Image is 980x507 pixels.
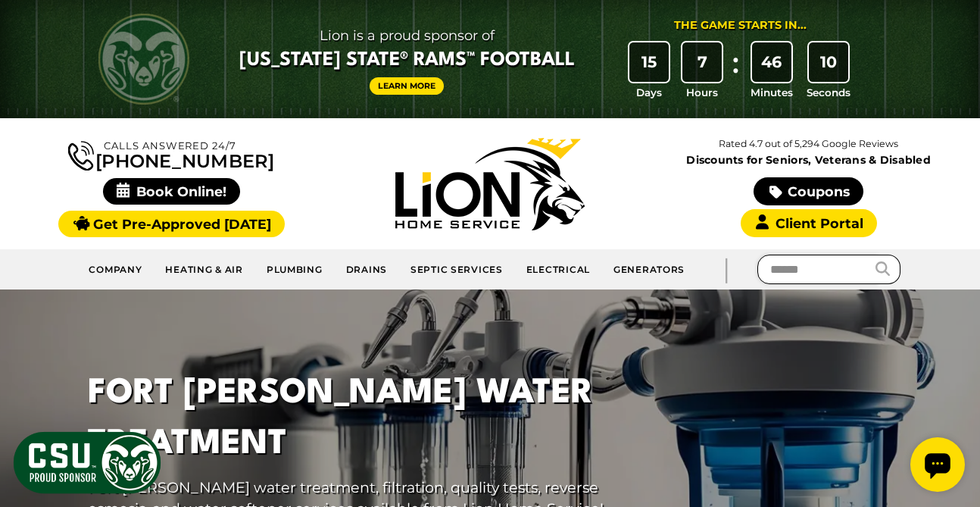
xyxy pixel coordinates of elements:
[674,17,807,34] div: The Game Starts in...
[68,138,274,171] a: [PHONE_NUMBER]
[335,255,399,283] a: Drains
[58,211,285,237] a: Get Pre-Approved [DATE]
[239,23,575,48] span: Lion is a proud sponsor of
[255,255,335,283] a: Plumbing
[98,14,189,105] img: CSU Rams logo
[6,6,61,61] div: Open chat widget
[370,77,444,95] a: Learn More
[399,255,515,283] a: Septic Services
[686,85,718,100] span: Hours
[682,42,722,82] div: 7
[729,42,744,101] div: :
[602,255,696,283] a: Generators
[154,255,254,283] a: Heating & Air
[696,249,757,289] div: |
[629,42,669,82] div: 15
[395,138,585,230] img: Lion Home Service
[807,85,850,100] span: Seconds
[239,48,575,74] span: [US_STATE] State® Rams™ Football
[88,368,639,470] h1: Fort [PERSON_NAME] Water Treatment
[103,178,240,205] span: Book Online!
[636,85,662,100] span: Days
[751,85,793,100] span: Minutes
[77,255,154,283] a: Company
[752,42,791,82] div: 46
[653,155,965,165] span: Discounts for Seniors, Veterans & Disabled
[649,136,968,152] p: Rated 4.7 out of 5,294 Google Reviews
[11,430,163,496] img: CSU Sponsor Badge
[809,42,848,82] div: 10
[754,177,863,205] a: Coupons
[515,255,602,283] a: Electrical
[741,209,877,237] a: Client Portal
